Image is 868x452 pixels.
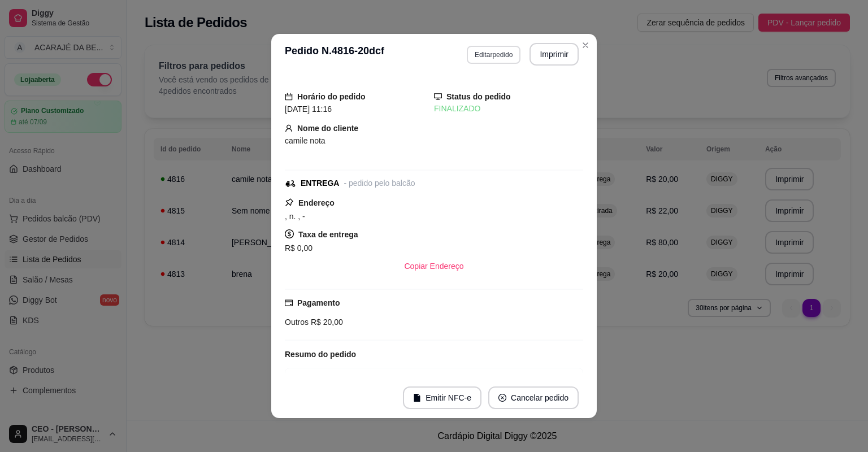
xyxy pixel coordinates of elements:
div: ENTREGA [301,177,339,189]
button: Editarpedido [467,46,520,64]
button: close-circleCancelar pedido [488,386,579,409]
strong: Resumo do pedido [285,350,356,359]
span: R$ 0,00 [285,244,313,253]
span: credit-card [285,299,293,307]
strong: Taxa de entrega [298,230,358,239]
strong: Nome do cliente [297,124,358,133]
span: close-circle [498,394,506,402]
button: Imprimir [530,43,579,66]
span: pushpin [285,198,294,207]
span: dollar [285,229,294,238]
span: calendar [285,93,293,101]
button: Copiar Endereço [395,255,472,277]
span: file [413,394,421,402]
button: fileEmitir NFC-e [403,386,481,409]
span: [DATE] 11:16 [285,105,332,114]
strong: Horário do pedido [297,92,366,101]
span: Outros [285,318,309,327]
span: R$ 20,00 [309,318,343,327]
h3: Pedido N. 4816-20dcf [285,43,384,66]
span: , n. , - [285,212,305,221]
span: user [285,124,293,132]
span: camile nota [285,136,325,145]
strong: Endereço [298,198,335,207]
span: desktop [434,93,442,101]
button: Close [576,36,594,54]
div: - pedido pelo balcão [344,177,415,189]
div: FINALIZADO [434,103,583,115]
strong: Pagamento [297,298,340,307]
strong: Status do pedido [446,92,511,101]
